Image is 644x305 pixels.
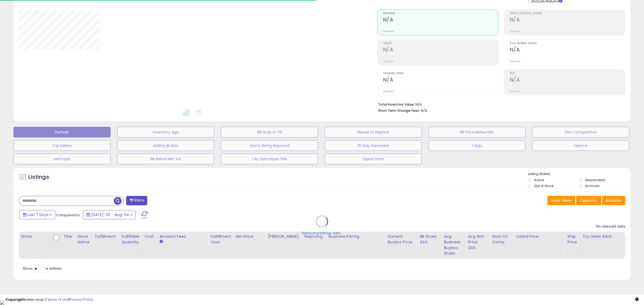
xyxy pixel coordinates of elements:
span: Revenue [383,12,498,15]
h2: N/A [383,17,498,24]
b: Total Inventory Value: [378,102,415,107]
h2: N/A [510,47,625,54]
small: Prev: N/A [510,60,520,63]
button: Selling @ Max [117,140,214,151]
div: Retrieving listings data.. [302,231,342,236]
span: Profit [383,42,498,45]
small: Prev: N/A [383,30,394,33]
small: Prev: N/A [510,90,520,93]
button: Items Being Repriced [221,140,318,151]
button: Top Sellers [13,140,111,151]
button: reprice [532,140,629,151]
span: Ordered Items [383,72,498,75]
h2: N/A [510,77,625,84]
button: sermaye [13,154,111,164]
span: Avg. Buybox Share [510,42,625,45]
button: Default [13,127,111,137]
button: Inventory Age [117,127,214,137]
a: Privacy Policy [69,297,93,302]
small: Prev: N/A [510,30,520,33]
b: Short Term Storage Fees: [378,108,420,113]
button: Expire Date [325,154,422,164]
button: BB Drop in 7d [221,127,318,137]
span: N/A [421,108,427,113]
strong: Copyright [5,297,25,302]
button: 1 Ay Satmayan FBA [221,154,318,164]
button: BB Below Min %4 [117,154,214,164]
h2: N/A [510,17,625,24]
h2: N/A [383,47,498,54]
small: Prev: N/A [383,60,394,63]
button: Non Competitive [532,127,629,137]
span: ROI [510,72,625,75]
h2: N/A [383,77,498,84]
button: Needs to Reprice [325,127,422,137]
span: Profit [PERSON_NAME] [510,12,625,15]
div: seller snap | | [5,297,93,302]
button: Tanju [429,140,526,151]
small: Prev: N/A [383,90,394,93]
button: 30 Day Decrease [325,140,422,151]
a: Terms of Use [46,297,69,302]
li: N/A [378,101,621,107]
button: BB Price Below Min [429,127,526,137]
